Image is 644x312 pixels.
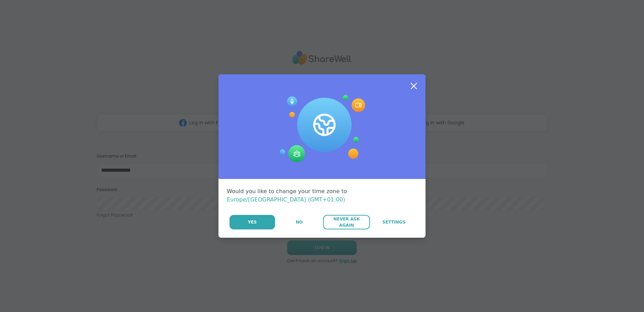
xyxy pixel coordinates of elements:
[227,187,417,204] div: Would you like to change your time zone to
[296,219,303,225] span: No
[230,215,275,229] button: Yes
[279,95,365,163] img: Session Experience
[371,215,417,229] a: Settings
[323,215,370,229] button: Never Ask Again
[227,196,345,203] span: Europe/[GEOGRAPHIC_DATA] (GMT+01:00)
[382,219,406,225] span: Settings
[248,219,257,225] span: Yes
[276,215,322,229] button: No
[326,216,366,228] span: Never Ask Again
